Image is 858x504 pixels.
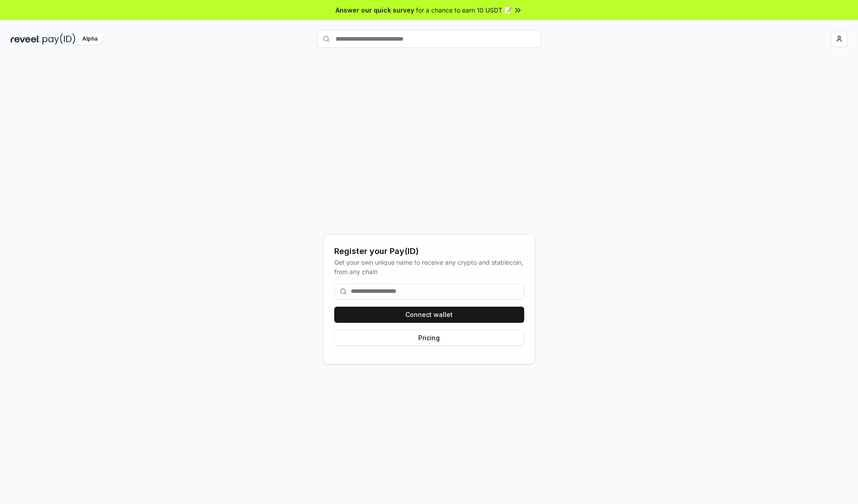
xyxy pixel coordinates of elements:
span: for a chance to earn 10 USDT 📝 [416,5,512,15]
button: Pricing [334,330,524,346]
span: Answer our quick survey [336,5,414,15]
img: pay_id [42,33,76,45]
div: Register your Pay(ID) [334,245,524,258]
div: Get your own unique name to receive any crypto and stablecoin, from any chain [334,258,524,276]
div: Alpha [77,33,102,45]
img: reveel_dark [11,33,41,45]
button: Connect wallet [334,307,524,323]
